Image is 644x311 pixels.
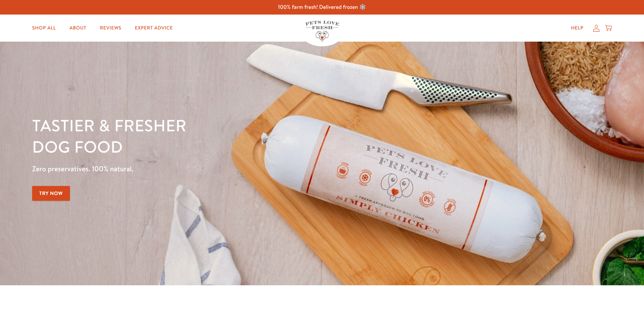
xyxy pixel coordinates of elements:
[27,21,61,35] a: Shop All
[32,115,419,158] h1: Tastier & fresher dog food
[305,21,339,41] img: Pets Love Fresh
[64,21,92,35] a: About
[32,186,70,201] a: Try Now
[566,21,589,35] a: Help
[95,21,127,35] a: Reviews
[129,21,178,35] a: Expert Advice
[32,163,419,175] p: Zero preservatives. 100% natural.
